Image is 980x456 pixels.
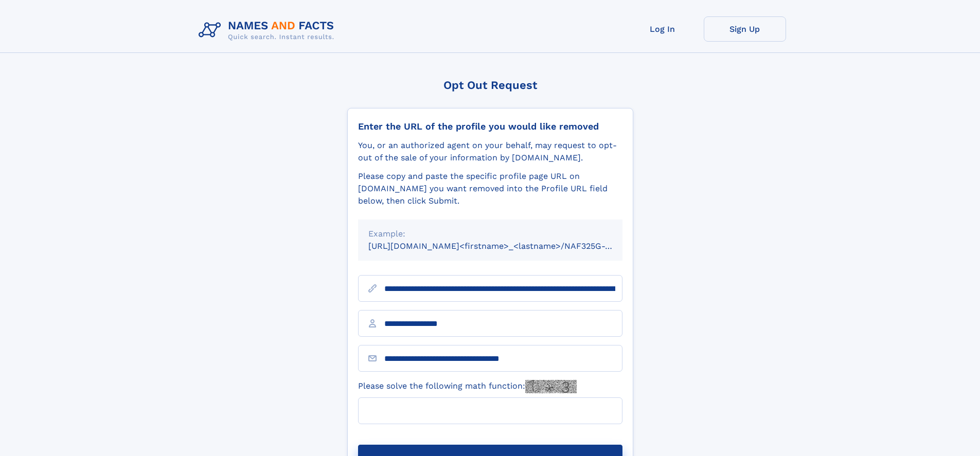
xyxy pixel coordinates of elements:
[194,16,343,44] img: Logo Names and Facts
[368,241,642,251] small: [URL][DOMAIN_NAME]<firstname>_<lastname>/NAF325G-xxxxxxxx
[368,228,612,240] div: Example:
[347,79,633,92] div: Opt Out Request
[358,121,622,132] div: Enter the URL of the profile you would like removed
[358,170,622,207] div: Please copy and paste the specific profile page URL on [DOMAIN_NAME] you want removed into the Pr...
[358,380,577,393] label: Please solve the following math function:
[358,139,622,164] div: You, or an authorized agent on your behalf, may request to opt-out of the sale of your informatio...
[621,16,704,42] a: Log In
[704,16,786,42] a: Sign Up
